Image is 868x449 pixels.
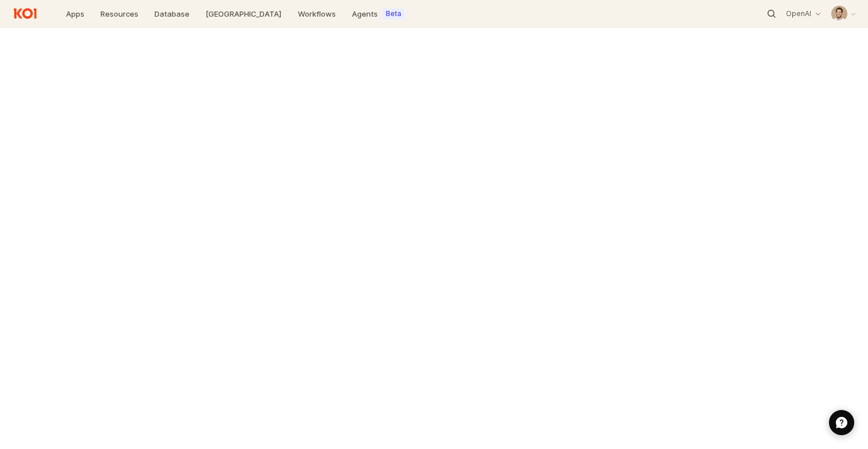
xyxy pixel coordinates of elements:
[781,7,827,21] button: OpenAI
[345,6,412,22] a: AgentsBeta
[9,5,41,22] img: Return to home page
[386,9,401,18] label: Beta
[148,6,196,22] a: Database
[59,6,91,22] a: Apps
[94,6,145,22] a: Resources
[291,6,343,22] a: Workflows
[786,9,811,18] p: OpenAI
[199,6,289,22] a: [GEOGRAPHIC_DATA]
